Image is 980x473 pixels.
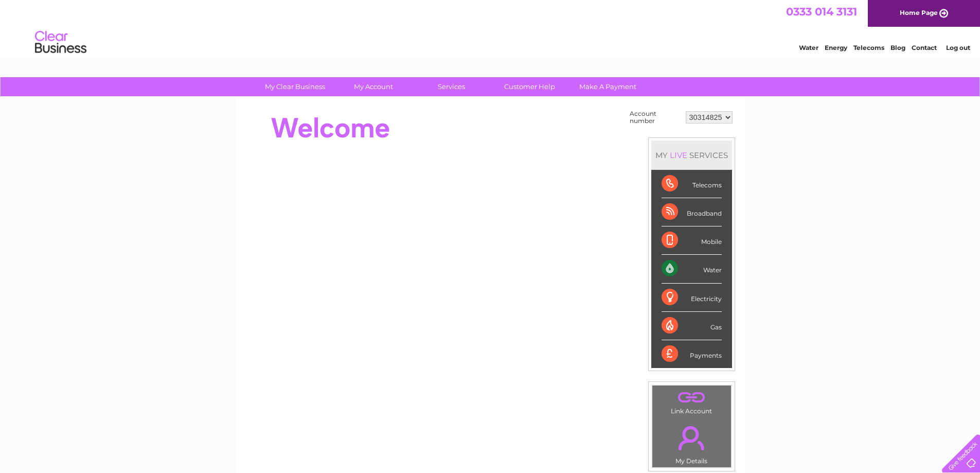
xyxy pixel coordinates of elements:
[786,5,857,18] a: 0333 014 3131
[912,44,937,51] a: Contact
[627,108,683,127] td: Account number
[799,44,818,51] a: Water
[825,44,847,51] a: Energy
[662,226,722,255] div: Mobile
[662,312,722,340] div: Gas
[565,77,650,96] a: Make A Payment
[662,340,722,368] div: Payments
[662,284,722,312] div: Electricity
[890,44,905,51] a: Blog
[652,385,732,417] td: Link Account
[662,255,722,283] div: Water
[652,417,732,468] td: My Details
[946,44,970,51] a: Log out
[662,170,722,198] div: Telecoms
[651,141,732,170] div: MY SERVICES
[662,198,722,226] div: Broadband
[487,77,572,96] a: Customer Help
[655,388,728,406] a: .
[853,44,884,51] a: Telecoms
[409,77,494,96] a: Services
[253,77,337,96] a: My Clear Business
[331,77,416,96] a: My Account
[668,150,689,160] div: LIVE
[34,27,87,58] img: logo.png
[247,6,734,50] div: Clear Business is a trading name of Verastar Limited (registered in [GEOGRAPHIC_DATA] No. 3667643...
[655,420,728,456] a: .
